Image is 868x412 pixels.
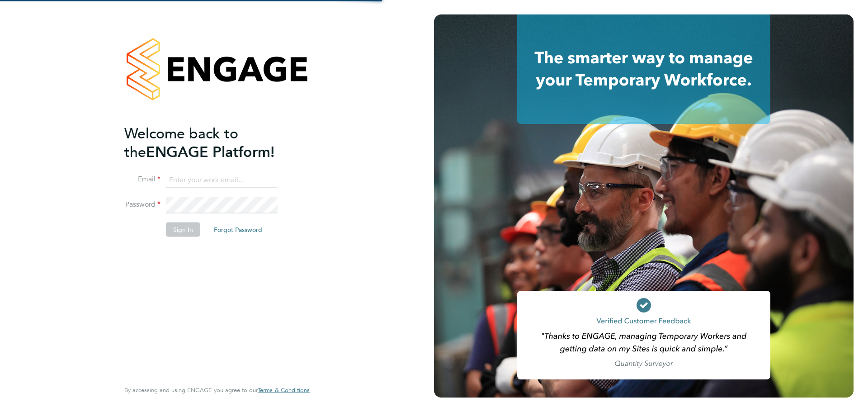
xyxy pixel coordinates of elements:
span: By accessing and using ENGAGE you agree to our [124,386,310,394]
label: Password [124,200,160,209]
button: Sign In [166,223,200,237]
input: Enter your work email... [166,172,278,188]
span: Welcome back to the [124,124,238,161]
h2: ENGAGE Platform! [124,124,301,161]
label: Email [124,175,160,184]
a: Terms & Conditions [258,387,310,394]
span: Terms & Conditions [258,386,310,394]
button: Forgot Password [207,223,269,237]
